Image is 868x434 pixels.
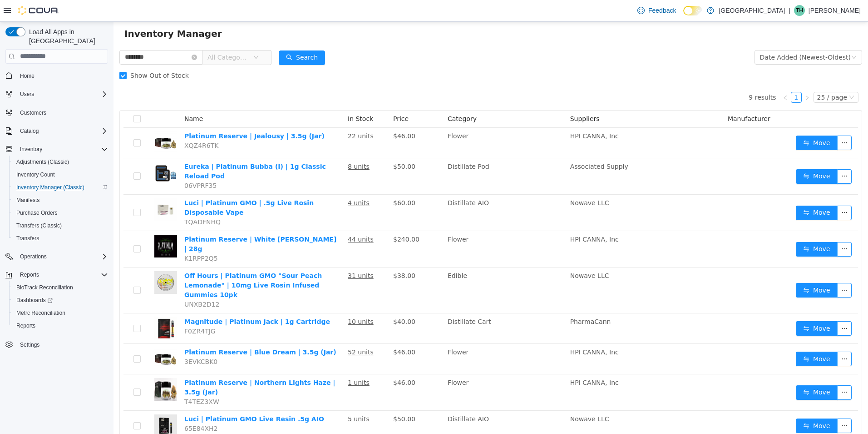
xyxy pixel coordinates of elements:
span: Settings [20,341,39,348]
td: Flower [330,353,453,389]
span: Reports [13,320,108,331]
button: Users [16,89,38,100]
span: Price [280,93,295,101]
span: TH [796,5,803,16]
td: Distillate Pod [330,136,453,173]
span: Users [20,91,34,98]
span: Manufacturer [614,93,657,101]
span: XQZ4R6TK [71,120,105,127]
a: Dashboards [9,294,112,307]
p: | [789,5,790,16]
button: icon: swapMove [682,220,724,235]
span: Category [334,93,363,101]
img: Luci | Platinum GMO | .5g Live Rosin Disposable Vape hero shot [41,177,64,199]
img: Platinum Reserve | Northern Lights Haze | 3.5g (Jar) hero shot [41,356,64,379]
a: Luci | Platinum GMO | .5g Live Rosin Disposable Vape [71,177,200,194]
img: Off Hours | Platinum GMO "Sour Peach Lemonade" | 10mg Live Rosin Infused Gummies 10pk hero shot [41,249,64,272]
img: Cova [18,6,59,15]
span: HPI CANNA, Inc [457,357,505,364]
span: Settings [16,338,108,350]
span: In Stock [234,93,260,101]
button: icon: swapMove [682,330,724,344]
span: Reports [20,271,39,278]
a: Luci | Platinum GMO Live Resin .5g AIO [71,394,211,401]
span: Reports [16,322,35,329]
span: BioTrack Reconciliation [13,282,108,293]
span: $50.00 [280,141,302,148]
button: Adjustments (Classic) [9,156,112,168]
button: Inventory [16,144,46,155]
button: icon: swapMove [682,363,724,378]
span: Transfers (Classic) [16,222,62,229]
a: Inventory Count [13,169,59,180]
span: Dashboards [16,297,53,304]
span: T4TEZ3XW [71,376,106,384]
button: Transfers [9,232,112,245]
li: 9 results [635,70,662,81]
button: Catalog [2,125,112,137]
a: Platinum Reserve | Northern Lights Haze | 3.5g (Jar) [71,357,222,374]
td: Flower [330,106,453,136]
span: Transfers (Classic) [13,220,108,231]
a: Platinum Reserve | Jealousy | 3.5g (Jar) [71,111,211,118]
td: Distillate AIO [330,389,453,419]
button: Customers [2,106,112,119]
span: Operations [20,253,47,260]
span: Customers [16,107,108,118]
button: Operations [16,251,50,262]
span: Purchase Orders [16,209,58,217]
span: Home [20,72,35,80]
a: Metrc Reconciliation [13,308,69,318]
button: Transfers (Classic) [9,219,112,232]
button: icon: ellipsis [724,220,738,235]
span: Nowave LLC [457,177,496,185]
td: Distillate Cart [330,292,453,322]
span: Transfers [16,235,39,242]
button: Operations [2,250,112,263]
td: Distillate AIO [330,173,453,209]
span: BioTrack Reconciliation [16,284,73,291]
span: K1RPP2Q5 [71,233,104,240]
button: Reports [2,268,112,281]
a: Settings [16,339,43,350]
span: Catalog [20,127,39,135]
button: icon: swapMove [682,184,724,198]
span: Purchase Orders [13,207,108,218]
span: Transfers [13,233,108,244]
span: Inventory Count [13,169,108,180]
u: 31 units [234,250,260,257]
li: 1 [677,70,688,81]
a: Feedback [634,1,680,20]
u: 52 units [234,327,260,334]
span: $60.00 [280,177,302,185]
span: Name [71,93,89,101]
button: Inventory Manager (Classic) [9,181,112,194]
img: Platinum Reserve | Blue Dream | 3.5g (Jar) hero shot [41,326,64,348]
a: Transfers (Classic) [13,220,65,231]
a: Off Hours | Platinum GMO "Sour Peach Lemonade" | 10mg Live Rosin Infused Gummies 10pk [71,250,208,277]
span: Inventory Manager [11,5,114,19]
span: Inventory [16,144,108,155]
span: 06VPRF35 [71,160,103,167]
u: 8 units [234,141,256,148]
a: Reports [13,320,39,331]
button: icon: ellipsis [724,397,738,411]
u: 10 units [234,296,260,303]
button: icon: swapMove [682,261,724,276]
span: 65E84XH2 [71,403,104,410]
a: Home [16,71,38,81]
button: icon: ellipsis [724,299,738,314]
button: icon: searchSearch [165,29,212,43]
p: [PERSON_NAME] [809,5,861,16]
a: Magnitude | Platinum Jack | 1g Cartridge [71,296,217,303]
span: HPI CANNA, Inc [457,327,505,334]
span: Inventory Manager (Classic) [16,184,84,191]
button: Reports [16,269,43,280]
p: [GEOGRAPHIC_DATA] [719,5,785,16]
button: Purchase Orders [9,207,112,219]
span: Nowave LLC [457,250,496,257]
a: Platinum Reserve | White [PERSON_NAME] | 28g [71,214,223,231]
span: Associated Supply [457,141,515,148]
a: Transfers [13,233,43,244]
